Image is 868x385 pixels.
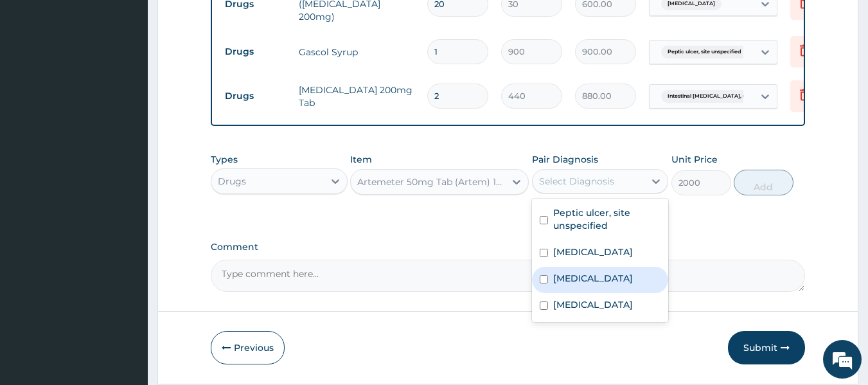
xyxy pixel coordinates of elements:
label: Types [211,154,238,165]
label: [MEDICAL_DATA] [553,246,633,258]
div: Select Diagnosis [539,175,614,188]
div: Chat with us now [67,72,216,89]
label: Peptic ulcer, site unspecified [553,206,661,232]
label: [MEDICAL_DATA] [553,298,633,311]
label: Pair Diagnosis [532,153,598,166]
span: Peptic ulcer, site unspecified [661,46,748,58]
td: [MEDICAL_DATA] 200mg Tab [292,77,421,116]
span: Intestinal [MEDICAL_DATA], unsp... [661,90,765,103]
td: Drugs [218,84,292,108]
div: Minimize live chat window [211,6,242,37]
td: Drugs [218,40,292,64]
button: Submit [728,331,805,364]
img: d_794563401_company_1708531726252_794563401 [24,64,52,96]
textarea: Type your message and hit 'Enter' [6,252,245,297]
label: Comment [211,242,806,253]
span: We're online! [75,112,177,242]
label: [MEDICAL_DATA] [553,272,633,285]
div: Artemeter 50mg Tab (Artem) 12's [357,175,506,188]
label: Item [350,153,372,166]
div: Drugs [218,175,246,188]
button: Previous [211,331,285,364]
td: Gascol Syrup [292,39,421,65]
label: Unit Price [671,153,718,166]
button: Add [734,170,793,195]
